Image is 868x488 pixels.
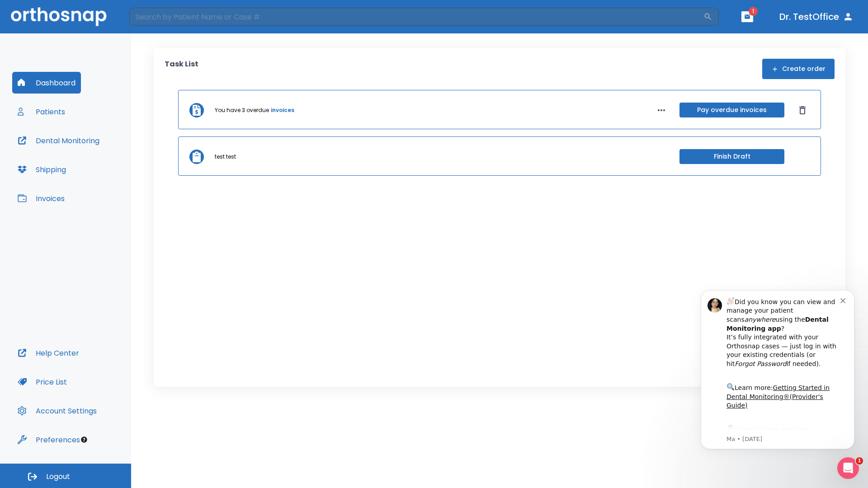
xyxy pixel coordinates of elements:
[215,153,236,161] p: test test
[12,101,71,122] button: Patients
[11,7,107,26] img: Orthosnap
[837,457,859,479] iframe: Intercom live chat
[795,103,810,117] button: Dismiss
[12,371,72,393] button: Price List
[749,7,758,16] span: 1
[687,279,868,483] iframe: Intercom notifications message
[215,106,269,114] p: You have 3 overdue
[129,8,703,26] input: Search by Patient Name or Case #
[165,59,198,79] p: Task List
[762,59,835,79] button: Create order
[12,429,85,450] button: Preferences
[271,106,294,114] a: invoices
[776,9,857,25] button: Dr. TestOffice
[12,188,70,209] button: Invoices
[12,342,85,364] button: Help Center
[80,436,88,444] div: Tooltip anchor
[679,149,784,164] button: Finish Draft
[12,72,81,94] button: Dashboard
[12,130,105,151] button: Dental Monitoring
[679,103,784,117] button: Pay overdue invoices
[12,159,71,180] button: Shipping
[856,457,863,465] span: 1
[46,472,70,482] span: Logout
[12,400,102,422] button: Account Settings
